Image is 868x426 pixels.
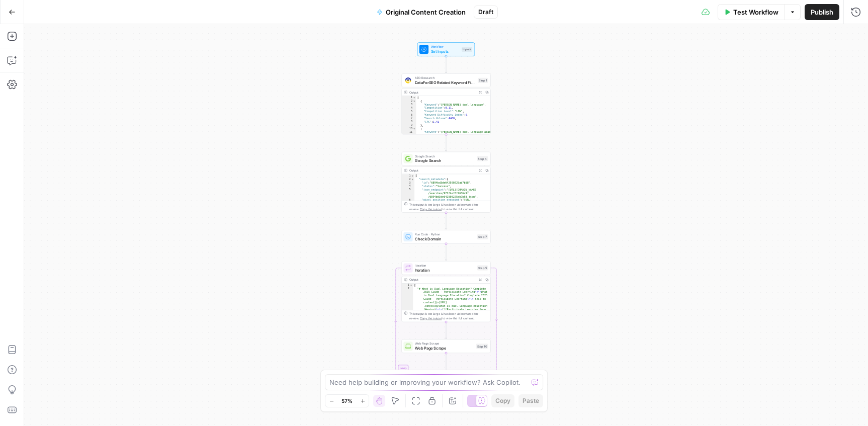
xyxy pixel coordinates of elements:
[402,120,416,124] div: 8
[415,342,474,346] span: Web Page Scrape
[431,44,460,49] span: Workflow
[402,284,413,287] div: 1
[409,168,475,173] div: Output
[402,106,416,110] div: 4
[477,156,488,161] div: Step 4
[413,127,416,130] span: Toggle code folding, rows 10 through 17
[413,96,416,100] span: Toggle code folding, rows 1 through 802
[411,178,414,181] span: Toggle code folding, rows 2 through 12
[445,134,447,151] g: Edge from step_1 to step_4
[402,178,414,181] div: 2
[401,42,490,56] div: WorkflowSet InputsInputs
[401,230,490,243] div: Run Code · PythonCheck DomainStep 7
[402,188,414,199] div: 5
[402,100,416,103] div: 2
[415,154,474,158] span: Google Search
[420,316,442,320] span: Copy the output
[415,346,474,351] span: Web Page Scrape
[409,284,412,287] span: Toggle code folding, rows 1 through 3
[495,396,510,405] span: Copy
[491,394,514,407] button: Copy
[415,236,475,241] span: Check Domain
[733,7,778,17] span: Test Workflow
[413,100,416,103] span: Toggle code folding, rows 2 through 9
[371,4,472,20] button: Original Content Creation
[445,244,447,261] g: Edge from step_7 to step_5
[405,77,411,83] img: se7yyxfvbxn2c3qgqs66gfh04cl6
[402,117,416,120] div: 7
[445,322,447,338] g: Edge from step_5 to step_10
[477,266,488,271] div: Step 5
[401,73,490,134] div: SEO ResearchDataForSEO Related Keyword FinderStep 1Output[ { "Keyword":"[PERSON_NAME] dual langua...
[445,213,447,229] g: Edge from step_4 to step_7
[476,344,488,349] div: Step 10
[386,7,466,17] span: Original Content Creation
[401,261,490,322] div: LoopIterationIterationStep 5Output[ "# What is Dual Language Education? Complete 2025 Guide - Par...
[445,56,447,73] g: Edge from start to step_1
[402,96,416,100] div: 1
[415,158,474,163] span: Google Search
[402,198,414,212] div: 6
[401,152,490,213] div: Google SearchGoogle SearchStep 4Output{ "search_metadata":{ "id":"6894bd3de642500225ab7b58", "sta...
[409,202,488,211] div: This output is too large & has been abbreviated for review. to view the full content.
[341,397,353,405] span: 57%
[409,278,475,282] div: Output
[478,8,493,17] span: Draft
[431,48,460,54] span: Set Inputs
[523,396,539,405] span: Paste
[402,113,416,117] div: 6
[402,103,416,106] div: 3
[402,185,414,188] div: 4
[718,4,785,20] button: Test Workflow
[415,75,475,80] span: SEO Research
[462,47,472,52] div: Inputs
[411,174,414,178] span: Toggle code folding, rows 1 through 52
[402,181,414,185] div: 3
[477,234,488,239] div: Step 7
[401,339,490,353] div: Web Page ScrapeWeb Page ScrapeStep 10
[402,124,416,127] div: 9
[478,78,488,83] div: Step 1
[518,394,543,407] button: Paste
[420,207,442,211] span: Copy the output
[805,4,839,20] button: Publish
[415,263,475,268] span: Iteration
[409,311,488,320] div: This output is too large & has been abbreviated for review. to view the full content.
[811,7,833,17] span: Publish
[409,90,475,95] div: Output
[415,267,475,273] span: Iteration
[415,232,475,236] span: Run Code · Python
[402,174,414,178] div: 1
[402,127,416,130] div: 10
[415,79,475,85] span: DataForSEO Related Keyword Finder
[402,130,416,137] div: 11
[402,110,416,113] div: 5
